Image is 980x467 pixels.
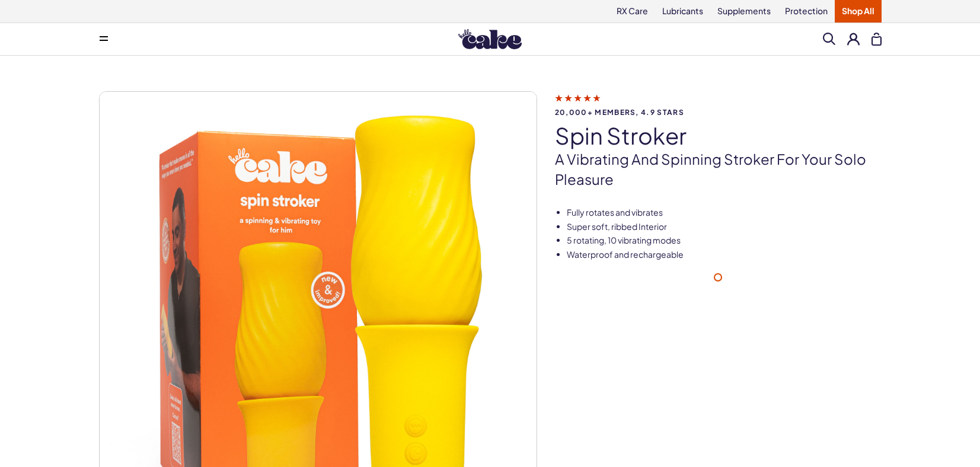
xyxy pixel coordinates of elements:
[567,235,882,247] li: 5 rotating, 10 vibrating modes
[555,92,882,116] a: 20,000+ members, 4.9 stars
[567,221,882,233] li: Super soft, ribbed Interior
[567,207,882,219] li: Fully rotates and vibrates
[555,123,882,148] h1: spin stroker
[567,249,882,261] li: Waterproof and rechargeable
[555,108,882,116] span: 20,000+ members, 4.9 stars
[458,29,522,49] img: Hello Cake
[555,149,882,189] p: A vibrating and spinning stroker for your solo pleasure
